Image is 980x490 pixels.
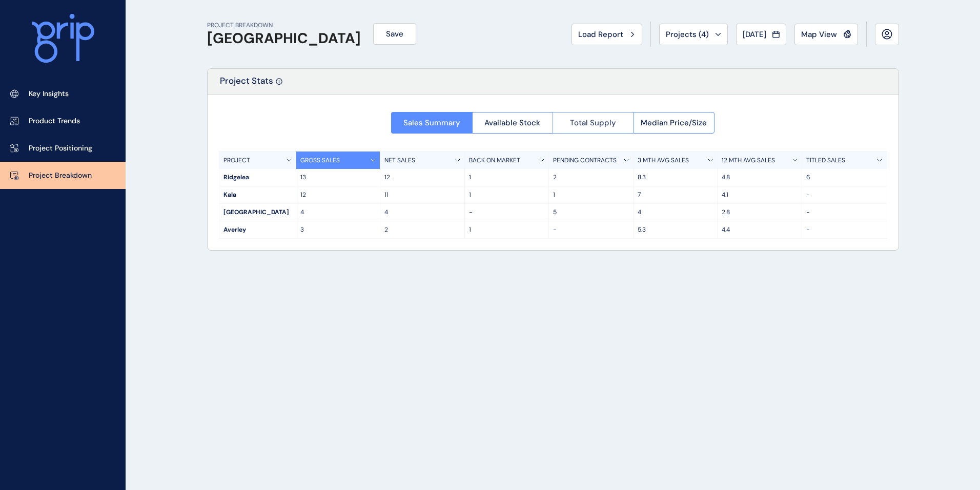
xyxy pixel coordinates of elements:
[219,186,296,203] div: Kala
[806,225,883,234] p: -
[29,143,92,154] p: Project Positioning
[469,208,545,217] p: -
[806,156,845,165] p: TITLED SALES
[666,29,709,40] span: Projects ( 4 )
[300,173,376,182] p: 13
[553,112,634,134] button: Total Supply
[722,191,798,199] p: 4.1
[220,75,273,94] p: Project Stats
[638,225,713,234] p: 5.3
[570,118,616,128] span: Total Supply
[736,24,786,45] button: [DATE]
[300,156,340,165] p: GROSS SALES
[553,156,617,165] p: PENDING CONTRACTS
[207,21,361,30] p: PROJECT BREAKDOWN
[472,112,553,134] button: Available Stock
[806,191,883,199] p: -
[219,221,296,238] div: Averley
[638,156,689,165] p: 3 MTH AVG SALES
[638,173,713,182] p: 8.3
[386,29,403,39] span: Save
[722,208,798,217] p: 2.8
[659,24,728,45] button: Projects (4)
[469,191,545,199] p: 1
[553,173,629,182] p: 2
[219,204,296,221] div: [GEOGRAPHIC_DATA]
[801,29,837,40] span: Map View
[373,23,416,45] button: Save
[794,24,858,45] button: Map View
[29,116,80,126] p: Product Trends
[300,208,376,217] p: 4
[571,24,642,45] button: Load Report
[469,173,545,182] p: 1
[403,118,460,128] span: Sales Summary
[384,225,460,234] p: 2
[638,208,713,217] p: 4
[722,225,798,234] p: 4.4
[484,118,540,128] span: Available Stock
[219,169,296,186] div: Ridgelea
[300,225,376,234] p: 3
[553,208,629,217] p: 5
[207,30,361,47] h1: [GEOGRAPHIC_DATA]
[578,29,623,40] span: Load Report
[469,225,545,234] p: 1
[806,208,883,217] p: -
[29,171,92,181] p: Project Breakdown
[722,156,775,165] p: 12 MTH AVG SALES
[634,112,715,134] button: Median Price/Size
[638,191,713,199] p: 7
[384,191,460,199] p: 11
[29,89,69,99] p: Key Insights
[553,191,629,199] p: 1
[553,225,629,234] p: -
[223,156,250,165] p: PROJECT
[469,156,520,165] p: BACK ON MARKET
[300,191,376,199] p: 12
[722,173,798,182] p: 4.8
[806,173,883,182] p: 6
[384,208,460,217] p: 4
[384,173,460,182] p: 12
[384,156,415,165] p: NET SALES
[743,29,766,40] span: [DATE]
[641,118,707,128] span: Median Price/Size
[391,112,472,134] button: Sales Summary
